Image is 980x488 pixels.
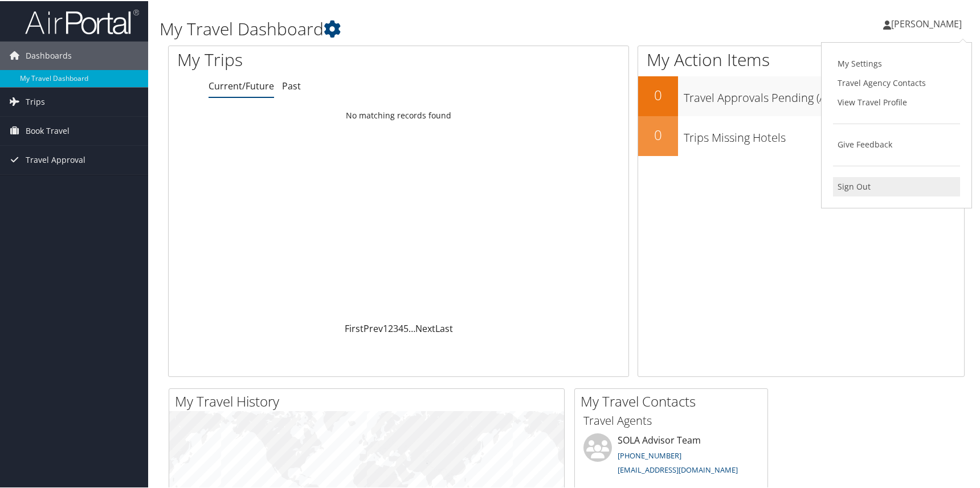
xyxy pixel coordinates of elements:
h2: My Travel Contacts [581,391,767,410]
h2: 0 [638,84,678,104]
a: 5 [403,321,409,334]
a: Current/Future [209,79,274,91]
h2: My Travel History [175,391,564,410]
span: Dashboards [26,40,72,69]
h2: 0 [638,124,678,143]
span: Travel Approval [26,145,85,173]
a: [PERSON_NAME] [883,6,973,40]
span: Book Travel [26,116,70,144]
a: 3 [393,321,398,334]
h3: Travel Approvals Pending (Advisor Booked) [684,83,964,105]
a: 1 [383,321,388,334]
h1: My Action Items [638,47,964,71]
a: Past [282,79,301,91]
a: Next [415,321,435,334]
td: No matching records found [169,104,628,125]
a: View Travel Profile [833,92,960,111]
a: 0Trips Missing Hotels [638,115,964,155]
a: 4 [398,321,403,334]
a: [EMAIL_ADDRESS][DOMAIN_NAME] [618,464,738,474]
li: SOLA Advisor Team [578,432,765,479]
a: 0Travel Approvals Pending (Advisor Booked) [638,75,964,115]
a: Prev [364,321,383,334]
span: Trips [26,87,45,115]
h1: My Trips [177,47,428,71]
a: Last [435,321,453,334]
img: airportal-logo.png [25,7,139,34]
span: … [409,321,415,334]
h1: My Travel Dashboard [160,16,702,40]
a: Travel Agency Contacts [833,72,960,92]
h3: Trips Missing Hotels [684,123,964,145]
a: My Settings [833,53,960,72]
a: Give Feedback [833,134,960,153]
a: [PHONE_NUMBER] [618,449,681,460]
span: [PERSON_NAME] [891,17,962,29]
h3: Travel Agents [583,412,759,428]
a: First [345,321,364,334]
a: 2 [388,321,393,334]
a: Sign Out [833,176,960,195]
